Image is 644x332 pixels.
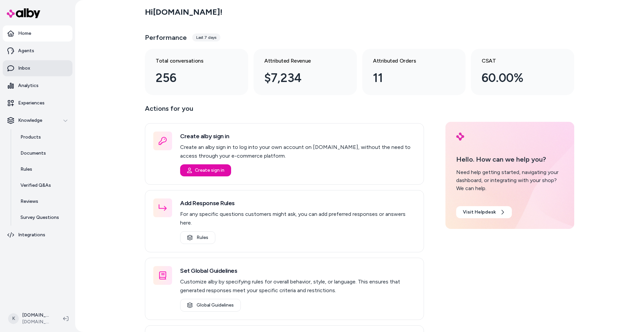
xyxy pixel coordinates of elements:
[8,313,19,324] span: K
[14,177,72,193] a: Verified Q&As
[3,78,72,94] a: Analytics
[20,150,46,157] p: Documents
[14,129,72,145] a: Products
[18,117,42,124] p: Knowledge
[471,49,574,95] a: CSAT 60.00%
[180,198,416,208] h3: Add Response Rules
[18,65,30,72] p: Inbox
[456,133,464,141] img: alby Logo
[482,69,553,87] div: 60.00%
[20,166,32,173] p: Rules
[456,206,512,218] a: Visit Helpdesk
[145,33,187,42] h3: Performance
[22,319,52,325] span: [DOMAIN_NAME]
[14,161,72,177] a: Rules
[3,227,72,243] a: Integrations
[20,214,59,221] p: Survey Questions
[180,164,231,176] button: Create sign in
[7,8,40,18] img: alby Logo
[20,182,51,189] p: Verified Q&As
[3,95,72,111] a: Experiences
[22,312,52,319] p: [DOMAIN_NAME] Shopify
[180,143,416,160] p: Create an alby sign in to log into your own account on [DOMAIN_NAME], without the need to access ...
[180,277,416,295] p: Customize alby by specifying rules for overall behavior, style, or language. This ensures that ge...
[18,232,45,238] p: Integrations
[4,308,58,329] button: K[DOMAIN_NAME] Shopify[DOMAIN_NAME]
[456,154,563,164] p: Hello. How can we help you?
[20,198,38,205] p: Reviews
[3,25,72,41] a: Home
[180,299,241,312] a: Global Guidelines
[14,210,72,226] a: Survey Questions
[373,57,444,65] h3: Attributed Orders
[180,266,416,275] h3: Set Global Guidelines
[14,145,72,161] a: Documents
[3,60,72,76] a: Inbox
[18,30,31,37] p: Home
[145,7,222,17] h2: Hi [DOMAIN_NAME] !
[14,193,72,210] a: Reviews
[180,132,416,141] h3: Create alby sign in
[254,49,357,95] a: Attributed Revenue $7,234
[145,49,248,95] a: Total conversations 256
[362,49,466,95] a: Attributed Orders 11
[192,33,220,41] div: Last 7 days
[18,100,45,106] p: Experiences
[264,57,335,65] h3: Attributed Revenue
[180,231,215,244] a: Rules
[3,43,72,59] a: Agents
[482,57,553,65] h3: CSAT
[3,112,72,129] button: Knowledge
[156,69,227,87] div: 256
[145,103,424,119] p: Actions for you
[456,168,563,192] div: Need help getting started, navigating your dashboard, or integrating with your shop? We can help.
[18,48,34,54] p: Agents
[373,69,444,87] div: 11
[180,210,416,227] p: For any specific questions customers might ask, you can add preferred responses or answers here.
[20,134,41,141] p: Products
[264,69,335,87] div: $7,234
[18,82,39,89] p: Analytics
[156,57,227,65] h3: Total conversations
